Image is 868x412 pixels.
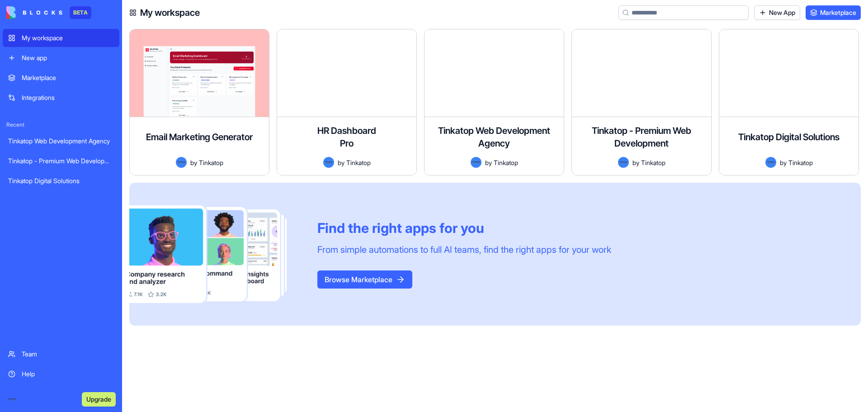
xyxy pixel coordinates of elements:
[8,137,114,146] div: Tinkatop Web Development Agency
[780,158,787,167] span: by
[754,5,800,20] a: New App
[338,158,344,167] span: by
[3,132,119,150] a: Tinkatop Web Development Agency
[806,5,861,20] a: Marketplace
[22,369,114,379] div: Help
[82,392,116,407] button: Upgrade
[788,158,813,167] span: Tinkatop
[146,131,253,143] h4: Email Marketing Generator
[765,157,776,168] img: Avatar
[22,33,114,43] div: My workspace
[3,29,119,47] a: My workspace
[317,275,412,284] a: Browse Marketplace
[3,121,119,128] span: Recent
[129,29,269,175] a: Email Marketing GeneratorAvatarbyTinkatop
[323,157,334,168] img: Avatar
[22,53,114,62] div: New app
[3,49,119,67] a: New app
[579,124,704,150] h4: Tinkatop - Premium Web Development
[8,156,114,166] div: Tinkatop - Premium Web Development
[277,29,417,175] a: HR Dashboard ProAvatarbyTinkatop
[738,131,840,143] h4: Tinkatop Digital Solutions
[6,6,91,19] a: BETA
[22,93,114,102] div: Integrations
[719,29,859,175] a: Tinkatop Digital SolutionsAvatarbyTinkatop
[140,6,200,19] h4: My workspace
[3,172,119,190] a: Tinkatop Digital Solutions
[346,158,371,167] span: Tinkatop
[485,158,492,167] span: by
[632,158,639,167] span: by
[3,365,119,383] a: Help
[641,158,665,167] span: Tinkatop
[618,157,629,168] img: Avatar
[3,152,119,170] a: Tinkatop - Premium Web Development
[199,158,223,167] span: Tinkatop
[317,270,412,289] button: Browse Marketplace
[471,157,481,168] img: Avatar
[6,6,62,19] img: logo
[317,220,611,236] div: Find the right apps for you
[317,243,611,256] div: From simple automations to full AI teams, find the right apps for your work
[82,394,116,403] a: Upgrade
[424,29,564,175] a: Tinkatop Web Development AgencyAvatarbyTinkatop
[8,176,114,185] div: Tinkatop Digital Solutions
[190,158,197,167] span: by
[571,29,712,175] a: Tinkatop - Premium Web DevelopmentAvatarbyTinkatop
[3,69,119,87] a: Marketplace
[176,157,187,168] img: Avatar
[494,158,518,167] span: Tinkatop
[22,73,114,82] div: Marketplace
[6,394,17,405] img: ACg8ocJttHcSTTNL95WNchzsx-ahECqbwYcq2llpRCglCw3bf2UZeH8=s96-c
[311,124,383,150] h4: HR Dashboard Pro
[3,345,119,363] a: Team
[70,6,91,19] div: BETA
[22,350,114,359] div: Team
[432,124,557,150] h4: Tinkatop Web Development Agency
[3,89,119,107] a: Integrations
